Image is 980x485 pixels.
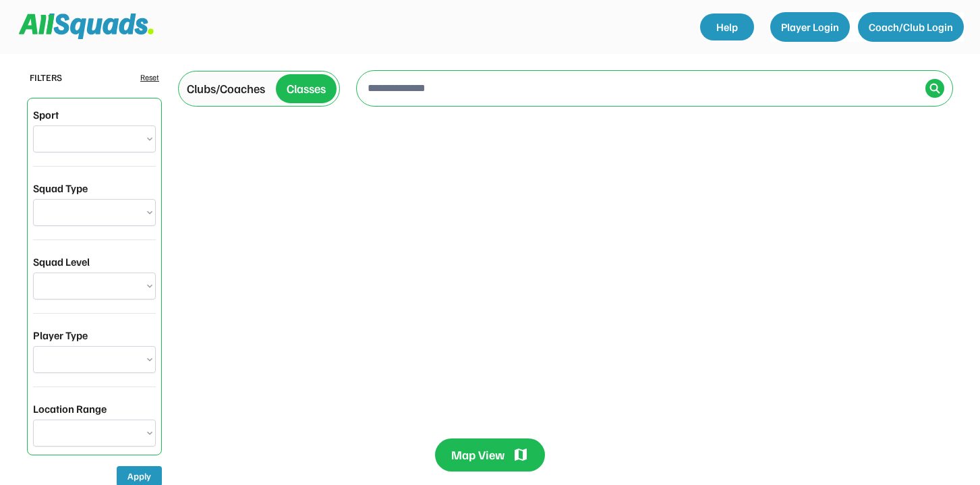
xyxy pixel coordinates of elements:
div: Map View [451,447,505,463]
div: Clubs/Coaches [187,80,265,98]
a: Help [700,13,754,40]
div: Location Range [33,401,107,417]
button: Coach/Club Login [858,12,964,42]
div: Classes [287,80,326,98]
img: Squad%20Logo.svg [19,13,154,39]
div: Reset [140,72,159,84]
div: FILTERS [30,70,62,84]
button: Player Login [770,12,850,42]
div: Player Type [33,327,88,343]
img: Icon%20%2838%29.svg [929,83,940,94]
div: Squad Type [33,180,88,196]
div: Sport [33,107,59,123]
div: Squad Level [33,254,90,270]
